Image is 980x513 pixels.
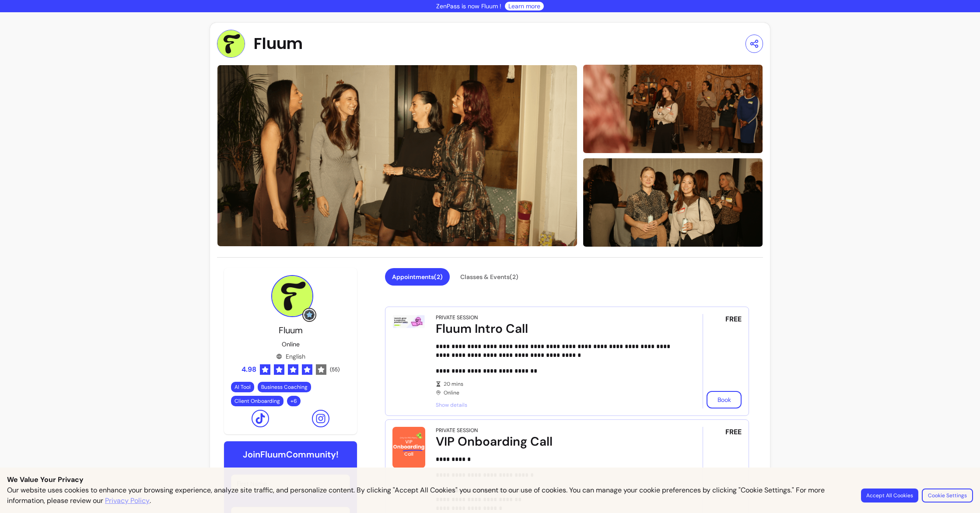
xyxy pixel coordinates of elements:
[304,310,315,320] img: Grow
[330,366,339,373] span: ( 55 )
[217,65,577,247] img: image-0
[243,448,339,461] h6: Join Fluum Community!
[276,352,305,361] div: English
[436,401,678,408] span: Show details
[436,434,678,450] div: VIP Onboarding Call
[444,380,678,387] span: 20 mins
[282,340,300,349] p: Online
[392,427,425,468] img: VIP Onboarding Call
[234,398,280,405] span: Client Onboarding
[725,427,742,437] span: FREE
[7,485,850,506] p: Our website uses cookies to enhance your browsing experience, analyze site traffic, and personali...
[725,314,742,325] span: FREE
[436,380,678,396] div: Online
[583,64,763,154] img: image-1
[217,30,245,58] img: Provider image
[453,268,525,286] button: Classes & Events(2)
[7,475,973,485] p: We Value Your Privacy
[261,384,308,391] span: Business Coaching
[271,275,313,317] img: Provider image
[392,314,425,329] img: Fluum Intro Call
[436,2,501,10] p: ZenPass is now Fluum !
[241,364,256,375] span: 4.98
[234,384,251,391] span: AI Tool
[436,427,478,434] div: Private Session
[254,35,303,52] span: Fluum
[385,268,450,286] button: Appointments(2)
[289,398,299,405] span: + 6
[105,496,150,506] a: Privacy Policy
[583,157,763,248] img: image-2
[279,325,303,336] span: Fluum
[922,489,973,503] button: Cookie Settings
[508,2,540,10] a: Learn more
[707,391,742,408] button: Book
[436,321,678,337] div: Fluum Intro Call
[436,314,478,321] div: Private Session
[861,489,918,503] button: Accept All Cookies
